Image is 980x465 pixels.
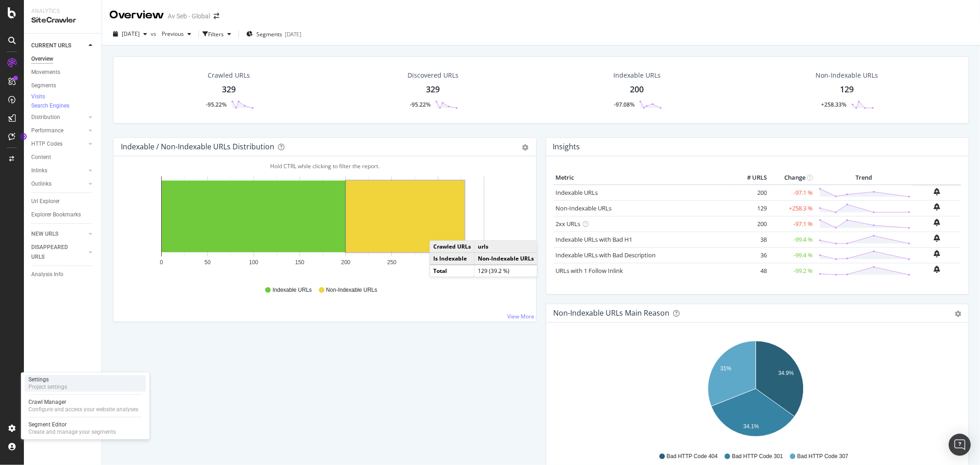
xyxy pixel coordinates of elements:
div: Project settings [28,383,67,391]
a: Distribution [31,113,86,122]
div: Discovered URLs [408,71,459,80]
div: Analysis Info [31,270,63,279]
h4: Insights [553,141,580,153]
div: Visits [31,93,45,101]
a: SettingsProject settings [25,375,146,391]
div: Search Engines [31,102,69,110]
a: Content [31,153,95,162]
a: Segment EditorCreate and manage your segments [25,420,146,437]
a: Indexable URLs with Bad Description [556,251,656,259]
td: -97.1 % [769,216,815,232]
td: Crawled URLs [430,241,475,253]
a: Analysis Info [31,270,95,279]
a: Search Engines [31,102,79,111]
div: -95.22% [410,101,431,108]
span: Segments [256,30,282,38]
div: Non-Indexable URLs [816,71,878,80]
text: 34.1% [743,423,759,430]
td: -97.1 % [769,185,815,201]
a: DISAPPEARED URLS [31,243,86,262]
a: NEW URLS [31,229,86,239]
th: Change [769,171,815,185]
div: Overview [31,54,53,64]
span: Bad HTTP Code 307 [797,453,848,460]
a: HTTP Codes [31,139,86,149]
div: bell-plus [934,203,940,210]
span: Bad HTTP Code 404 [667,453,718,460]
a: Movements [31,68,95,77]
div: Url Explorer [31,197,60,206]
div: 129 [840,84,854,96]
span: Bad HTTP Code 301 [732,453,783,460]
a: CURRENT URLS [31,41,86,51]
a: Inlinks [31,166,86,176]
a: Outlinks [31,179,86,189]
span: Non-Indexable URLs [326,286,377,294]
div: Av Seb - Global [168,11,210,21]
td: 200 [732,216,769,232]
div: Indexable / Non-Indexable URLs Distribution [121,142,274,151]
div: bell-plus [934,219,940,226]
text: 34.9% [778,370,793,376]
a: Performance [31,126,86,136]
text: 50 [204,259,211,266]
div: Distribution [31,113,60,122]
div: 329 [426,84,440,96]
td: 36 [732,247,769,263]
a: Overview [31,54,95,64]
div: DISAPPEARED URLS [31,243,78,262]
td: -99.2 % [769,263,815,278]
td: -99.4 % [769,232,815,247]
button: Previous [158,27,195,41]
text: 0 [160,259,163,266]
a: Segments [31,81,95,91]
span: vs [151,30,158,38]
div: 200 [630,84,644,96]
span: Indexable URLs [272,286,312,294]
div: Crawled URLs [208,71,250,80]
text: 31% [720,365,731,372]
a: URLs with 1 Follow Inlink [556,267,623,275]
button: [DATE] [109,27,151,41]
div: Overview [109,7,164,23]
div: Configure and access your website analyses [28,406,138,413]
text: 100 [249,259,258,266]
a: Explorer Bookmarks [31,210,95,220]
div: gear [955,311,961,317]
div: bell-plus [934,234,940,242]
td: 129 (39.2 %) [474,265,537,277]
div: +258.33% [821,101,847,108]
td: -99.4 % [769,247,815,263]
text: 150 [295,259,304,266]
div: [DATE] [285,30,301,38]
div: Create and manage your segments [28,428,116,436]
td: Is Indexable [430,253,475,265]
a: View More [508,312,535,320]
div: CURRENT URLS [31,41,71,51]
svg: A chart. [554,337,957,444]
a: Indexable URLs with Bad H1 [556,235,633,244]
a: 2xx URLs [556,220,581,228]
div: Content [31,153,51,162]
td: 200 [732,185,769,201]
a: Crawl ManagerConfigure and access your website analyses [25,397,146,414]
a: Non-Indexable URLs [556,204,612,212]
div: Filters [208,30,224,38]
div: NEW URLS [31,229,58,239]
span: Previous [158,30,184,38]
div: 329 [222,84,236,96]
div: Crawl Manager [28,398,138,406]
div: HTTP Codes [31,139,62,149]
div: Settings [28,376,67,383]
svg: A chart. [121,171,525,278]
td: 129 [732,200,769,216]
a: Url Explorer [31,197,95,206]
div: -97.08% [614,101,634,108]
div: Tooltip anchor [19,132,28,141]
div: arrow-right-arrow-left [214,13,219,19]
div: Indexable URLs [613,71,661,80]
div: Movements [31,68,60,77]
a: Indexable URLs [556,188,598,197]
